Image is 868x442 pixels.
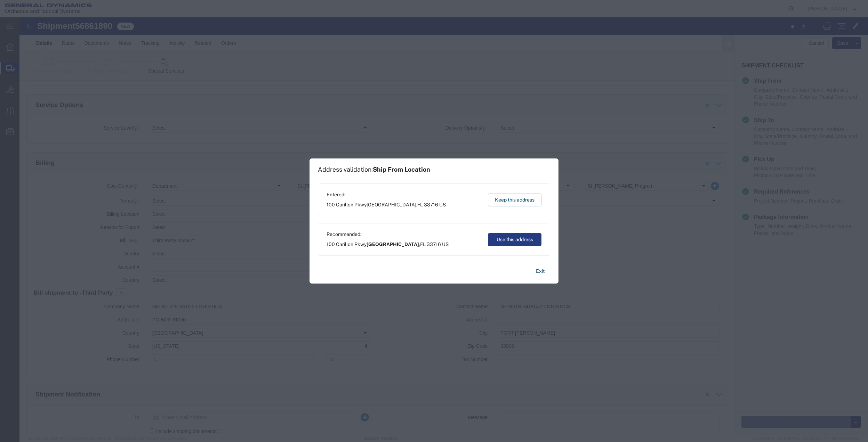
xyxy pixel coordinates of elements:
[424,202,438,207] span: 33716
[417,202,423,207] span: FL
[327,241,449,248] span: 100 Carillon Pkwy ,
[427,242,441,247] span: 33716
[488,194,541,206] button: Keep this address
[367,202,416,207] span: [GEOGRAPHIC_DATA]
[327,231,449,238] span: Recommended:
[327,201,446,208] span: 100 Carillon Pkwy ,
[373,166,430,173] span: Ship From Location
[439,202,446,207] span: US
[420,242,426,247] span: FL
[530,265,550,277] button: Exit
[367,242,419,247] span: [GEOGRAPHIC_DATA]
[488,233,541,246] button: Use this address
[327,191,446,198] span: Entered:
[318,166,430,173] h1: Address validation:
[442,242,449,247] span: US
